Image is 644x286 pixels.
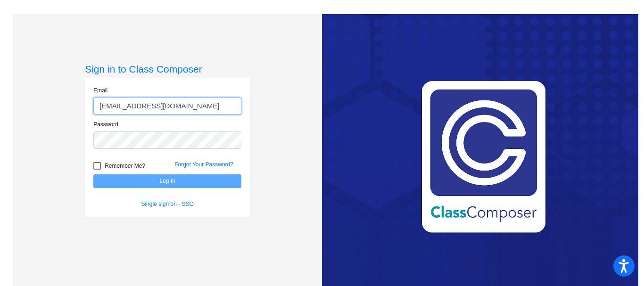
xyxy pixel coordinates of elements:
label: Password [93,120,118,129]
button: Log In [93,174,241,188]
h3: Sign in to Class Composer [85,63,250,75]
a: Single sign on - SSO [141,201,193,207]
a: Forgot Your Password? [174,161,233,168]
label: Email [93,86,107,95]
span: Remember Me? [105,160,145,172]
